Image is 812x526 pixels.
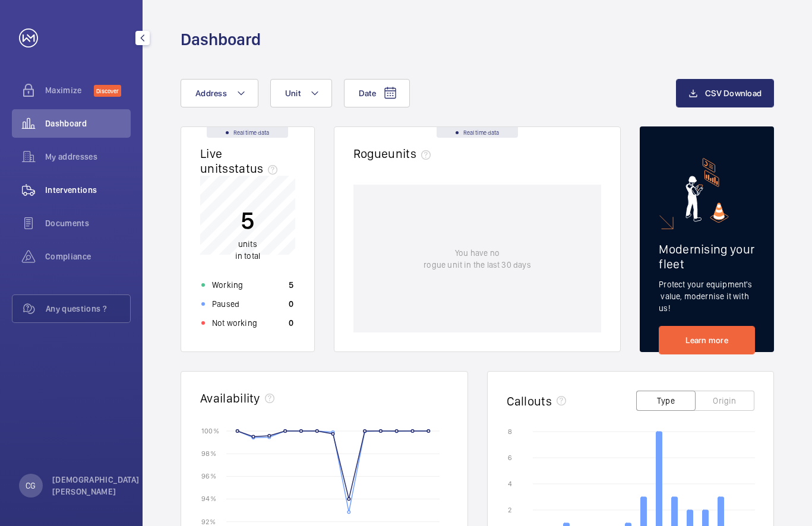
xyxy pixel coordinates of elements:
p: 5 [289,279,293,291]
button: Date [344,79,410,107]
span: Date [359,88,376,98]
h2: Rogue [353,146,435,161]
img: marketing-card.svg [685,158,729,223]
span: units [388,146,435,161]
text: 98 % [201,449,216,458]
p: in total [235,238,260,262]
p: Protect your equipment's value, modernise it with us! [659,278,755,314]
span: Documents [45,217,131,229]
p: [DEMOGRAPHIC_DATA][PERSON_NAME] [52,474,139,498]
text: 8 [508,427,512,436]
p: 5 [235,205,260,235]
text: 92 % [201,517,216,525]
span: Maximize [45,84,94,96]
button: Unit [270,79,332,107]
p: Working [212,279,243,291]
text: 96 % [201,472,216,480]
h2: Availability [200,391,260,405]
text: 4 [508,480,512,488]
p: 0 [289,298,293,310]
div: Real time data [207,127,288,138]
span: Unit [285,88,301,98]
h2: Callouts [507,394,552,408]
p: Not working [212,317,257,329]
span: units [238,239,257,249]
text: 100 % [201,426,219,435]
p: 0 [289,317,293,329]
h2: Live units [200,146,282,176]
p: You have no rogue unit in the last 30 days [424,247,530,271]
button: Address [181,79,258,107]
span: Compliance [45,251,131,262]
span: Interventions [45,184,131,196]
button: Type [636,391,696,411]
span: Discover [94,85,121,97]
span: My addresses [45,151,131,163]
text: 2 [508,506,511,514]
button: Origin [695,391,754,411]
span: CSV Download [705,88,762,98]
span: Dashboard [45,118,131,129]
h1: Dashboard [181,28,261,50]
p: CG [26,480,36,492]
span: status [229,161,283,176]
div: Real time data [437,127,518,138]
text: 6 [508,454,512,462]
text: 94 % [201,495,216,503]
p: Paused [212,298,239,310]
span: Address [195,88,227,98]
span: Any questions ? [46,303,130,315]
h2: Modernising your fleet [659,242,755,271]
button: CSV Download [676,79,774,107]
a: Learn more [659,326,755,354]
